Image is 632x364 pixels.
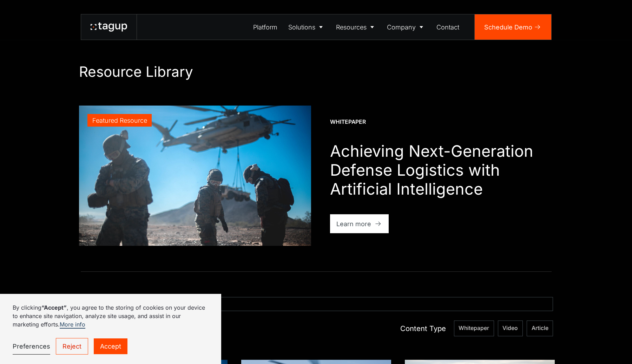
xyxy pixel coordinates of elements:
[288,22,315,32] div: Solutions
[532,324,548,332] span: Article
[436,22,459,32] div: Contact
[387,22,416,32] div: Company
[92,116,147,125] div: Featured Resource
[283,14,331,40] a: Solutions
[41,304,67,311] strong: “Accept”
[330,118,366,126] div: Whitepaper
[484,22,532,32] div: Schedule Demo
[253,22,277,32] div: Platform
[79,63,553,80] h1: Resource Library
[382,14,431,40] a: Company
[94,338,127,354] a: Accept
[13,303,209,329] p: By clicking , you agree to the storing of cookies on your device to enhance site navigation, anal...
[13,338,50,355] a: Preferences
[330,142,553,198] h1: Achieving Next-Generation Defense Logistics with Artificial Intelligence
[459,324,489,332] span: Whitepaper
[431,14,465,40] a: Contact
[79,106,311,246] a: Featured Resource
[79,297,553,336] form: Resources
[330,214,389,233] a: Learn more
[60,321,85,329] a: More info
[475,14,551,40] a: Schedule Demo
[330,14,382,40] a: Resources
[502,324,518,332] span: Video
[336,22,367,32] div: Resources
[400,323,446,333] div: Content Type
[56,338,88,355] a: Reject
[336,219,371,229] div: Learn more
[248,14,283,40] a: Platform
